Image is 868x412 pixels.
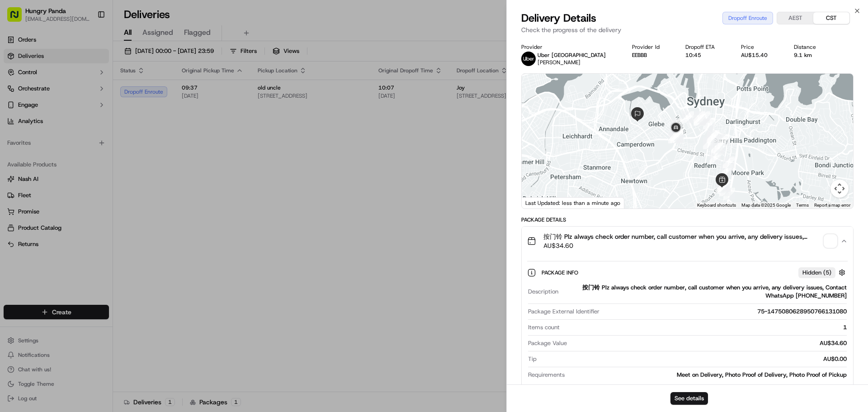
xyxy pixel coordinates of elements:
[794,52,828,59] div: 9.1 km
[80,165,101,172] span: 8月27日
[522,197,624,208] div: Last Updated: less than a minute ago
[30,140,33,147] span: •
[670,118,682,130] div: 21
[18,202,69,211] span: Knowledge Base
[528,355,537,363] span: Tip
[73,199,149,215] a: 💻API Documentation
[562,284,847,300] div: 按门铃 Plz always check order number, call customer when you arrive, any delivery issues, Contact Wh...
[521,11,596,25] span: Delivery Details
[538,52,606,59] p: Uber [GEOGRAPHIC_DATA]
[741,43,779,51] div: Price
[813,12,849,24] button: CST
[75,165,78,172] span: •
[568,371,847,379] div: Meet on Delivery, Photo Proof of Delivery, Photo Proof of Pickup
[685,43,726,51] div: Dropoff ETA
[703,118,715,129] div: 15
[154,89,165,100] button: Start new chat
[672,130,684,142] div: 27
[632,52,647,59] button: EEBBB
[528,339,567,347] span: Package Value
[90,224,109,231] span: Pylon
[719,185,731,196] div: 2
[85,202,145,211] span: API Documentation
[41,95,124,103] div: We're available if you need us!
[697,202,736,208] button: Keyboard shortcuts
[9,86,25,103] img: 1736555255976-a54dd68f-1ca7-489b-9aae-adbdc363a1c4
[723,188,735,199] div: 1
[528,323,560,331] span: Items count
[9,203,16,210] div: 📗
[521,25,854,34] p: Check the progress of the delivery
[528,308,599,316] span: Package External Identifier
[703,137,715,149] div: 9
[632,43,671,51] div: Provider Id
[682,111,694,123] div: 20
[5,199,73,215] a: 📗Knowledge Base
[9,9,27,27] img: Nash
[524,197,554,208] img: Google
[9,156,24,170] img: Asif Zaman Khan
[521,43,618,51] div: Provider
[76,203,84,210] div: 💻
[698,111,710,123] div: 16
[603,308,847,316] div: 75-1475080628950766131080
[721,164,733,176] div: 6
[521,52,536,66] img: uber-new-logo.jpeg
[538,59,580,66] span: [PERSON_NAME]
[802,269,831,277] span: Hidden ( 5 )
[741,52,779,59] div: AU$15.40
[798,267,848,278] button: Hidden (5)
[19,86,35,103] img: 8016278978528_b943e370aa5ada12b00a_72.png
[830,180,849,198] button: Map camera controls
[707,132,718,143] div: 12
[723,156,735,168] div: 7
[796,203,809,208] a: Terms (opens in new tab)
[522,227,853,256] button: 按门铃 Plz always check order number, call customer when you arrive, any delivery issues, Contact Wh...
[563,323,847,331] div: 1
[528,288,558,296] span: Description
[543,241,821,250] span: AU$34.60
[685,52,726,59] div: 10:45
[528,371,565,379] span: Requirements
[713,143,725,155] div: 10
[24,58,163,68] input: Got a question? Start typing here...
[18,165,25,172] img: 1736555255976-a54dd68f-1ca7-489b-9aae-adbdc363a1c4
[694,114,706,125] div: 18
[718,134,730,146] div: 11
[521,216,854,223] div: Package Details
[794,43,828,51] div: Distance
[543,232,821,241] span: 按门铃 Plz always check order number, call customer when you arrive, any delivery issues, Contact Wh...
[571,339,847,347] div: AU$34.60
[524,197,554,208] a: Open this area in Google Maps (opens a new window)
[9,36,165,51] p: Welcome 👋
[708,130,719,142] div: 14
[522,256,853,395] div: 按门铃 Plz always check order number, call customer when you arrive, any delivery issues, Contact Wh...
[670,392,708,405] button: See details
[711,142,723,153] div: 13
[35,140,57,147] span: 9:54 AM
[709,152,721,164] div: 8
[28,165,73,172] span: [PERSON_NAME]
[718,180,730,192] div: 3
[670,129,682,141] div: 28
[777,12,813,24] button: AEST
[693,111,705,123] div: 19
[540,355,847,363] div: AU$0.00
[64,224,109,231] a: Powered byPylon
[41,86,148,95] div: Start new chat
[9,118,61,125] div: Past conversations
[668,132,680,143] div: 23
[741,203,791,208] span: Map data ©2025 Google
[814,203,850,208] a: Report a map error
[542,269,580,276] span: Package Info
[140,116,165,127] button: See all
